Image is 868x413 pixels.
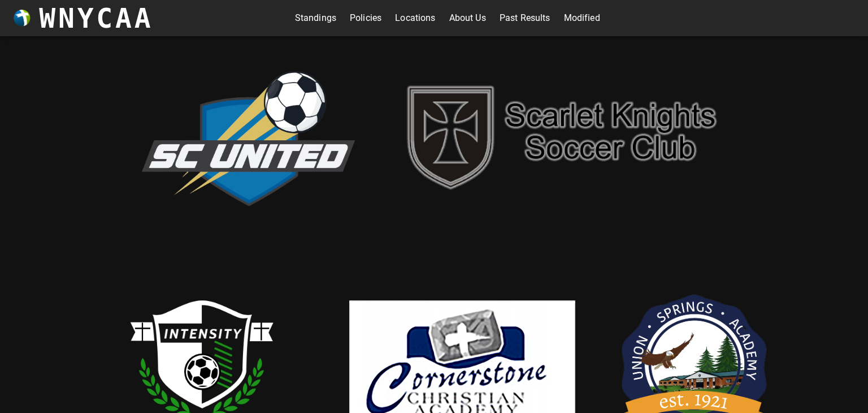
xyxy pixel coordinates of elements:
[394,75,734,197] img: sk.png
[134,59,361,213] img: scUnited.png
[449,9,486,27] a: About Us
[500,9,550,27] a: Past Results
[14,10,31,27] img: wnycaaBall.png
[350,9,381,27] a: Policies
[564,9,600,27] a: Modified
[39,2,153,34] h3: WNYCAA
[295,9,336,27] a: Standings
[395,9,435,27] a: Locations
